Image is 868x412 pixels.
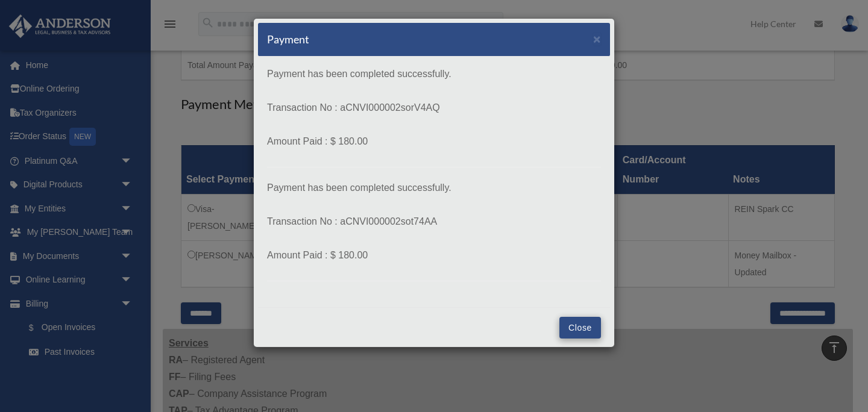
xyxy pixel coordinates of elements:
h5: Payment [267,32,309,47]
p: Transaction No : aCNVI000002sorV4AQ [267,99,601,116]
p: Payment has been completed successfully. [267,66,601,83]
p: Amount Paid : $ 180.00 [267,247,601,264]
button: Close [593,33,601,45]
span: × [593,32,601,46]
p: Amount Paid : $ 180.00 [267,133,601,150]
button: Close [559,317,601,339]
p: Transaction No : aCNVI000002sot74AA [267,213,601,230]
p: Payment has been completed successfully. [267,179,601,196]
